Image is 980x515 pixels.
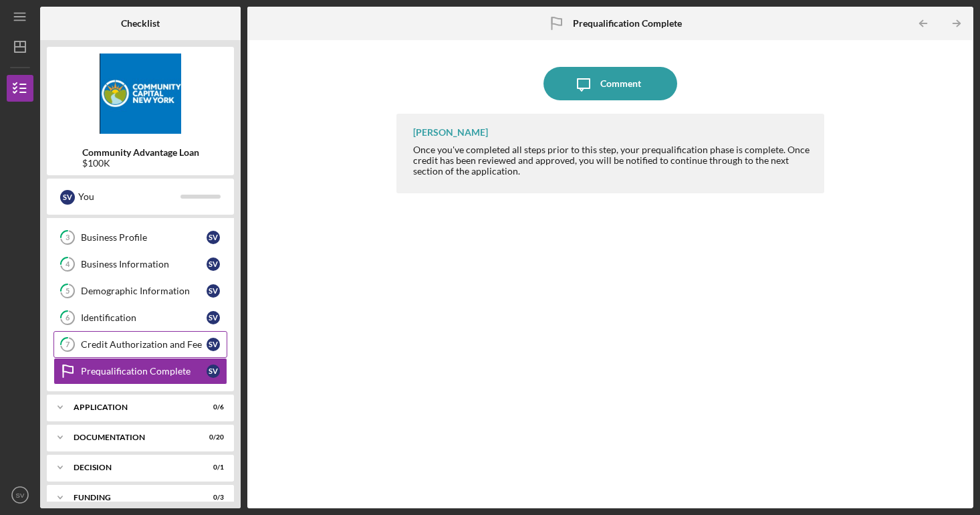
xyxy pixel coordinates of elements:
[207,338,220,351] div: S V
[200,494,224,502] div: 0 / 3
[53,278,227,304] a: 5Demographic InformationSV
[16,492,25,499] text: SV
[207,231,220,244] div: S V
[74,403,191,411] div: Application
[47,54,234,134] img: Product logo
[543,67,677,100] button: Comment
[200,403,224,411] div: 0 / 6
[207,311,220,324] div: S V
[82,158,199,169] div: $100K
[81,232,207,243] div: Business Profile
[200,433,224,441] div: 0 / 20
[200,463,224,472] div: 0 / 1
[207,365,220,378] div: S V
[66,260,70,269] tspan: 4
[53,358,227,385] a: Prequalification CompleteSV
[53,224,227,251] a: 3Business ProfileSV
[600,67,641,100] div: Comment
[121,18,160,29] b: Checklist
[74,463,191,472] div: Decision
[413,127,488,138] div: [PERSON_NAME]
[413,144,811,177] div: Once you've completed all steps prior to this step, your prequalification phase is complete. Once...
[74,433,191,441] div: Documentation
[66,340,70,349] tspan: 7
[74,494,191,502] div: Funding
[207,257,220,271] div: S V
[81,259,207,270] div: Business Information
[82,147,199,158] b: Community Advantage Loan
[66,233,70,242] tspan: 3
[207,284,220,298] div: S V
[66,314,70,322] tspan: 6
[53,331,227,358] a: 7Credit Authorization and FeeSV
[53,304,227,331] a: 6IdentificationSV
[81,339,207,350] div: Credit Authorization and Fee
[573,18,682,29] b: Prequalification Complete
[81,366,207,377] div: Prequalification Complete
[78,185,180,208] div: You
[81,312,207,323] div: Identification
[66,287,70,296] tspan: 5
[53,251,227,278] a: 4Business InformationSV
[81,286,207,296] div: Demographic Information
[7,482,33,508] button: SV
[60,190,75,205] div: S V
